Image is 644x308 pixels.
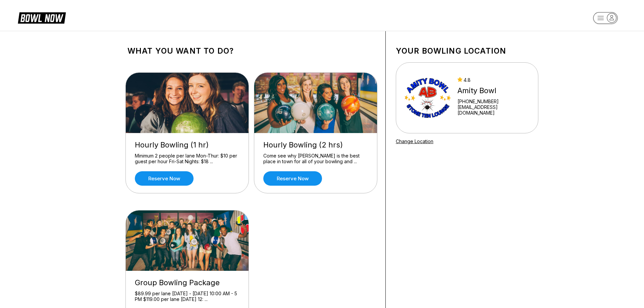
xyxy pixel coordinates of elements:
div: 4.8 [458,77,529,83]
div: Hourly Bowling (1 hr) [135,140,239,149]
img: Hourly Bowling (1 hr) [126,73,249,133]
div: Group Bowling Package [135,278,239,287]
img: Hourly Bowling (2 hrs) [254,73,378,133]
a: Reserve now [263,171,322,186]
a: Reserve now [135,171,194,186]
div: Hourly Bowling (2 hrs) [263,140,368,149]
a: Change Location [396,138,433,144]
a: [EMAIL_ADDRESS][DOMAIN_NAME] [458,104,529,116]
h1: What you want to do? [127,46,375,56]
h1: Your bowling location [396,46,538,56]
div: Minimum 2 people per lane Mon-Thur: $10 per guest per hour Fri-Sat Nights: $18 ... [135,153,239,165]
div: Amity Bowl [458,86,529,95]
div: Come see why [PERSON_NAME] is the best place in town for all of your bowling and ... [263,153,368,165]
div: [PHONE_NUMBER] [458,99,529,104]
img: Amity Bowl [405,73,451,123]
img: Group Bowling Package [126,210,249,271]
div: $89.99 per lane [DATE] - [DATE] 10:00 AM - 5 PM $119.00 per lane [DATE] 12: ... [135,291,239,302]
